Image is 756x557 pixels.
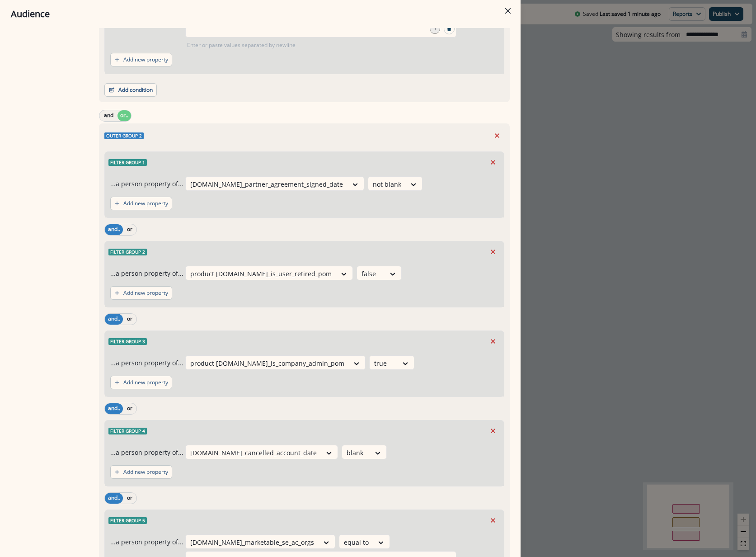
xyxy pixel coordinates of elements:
[185,41,297,49] p: Enter or paste values separated by newline
[11,7,510,21] div: Audience
[123,379,168,386] p: Add new property
[108,159,147,166] span: Filter group 1
[110,197,172,210] button: Add new property
[430,24,440,34] div: 1
[123,57,168,63] p: Add new property
[108,517,147,524] span: Filter group 5
[123,290,168,296] p: Add new property
[486,245,500,259] button: Remove
[110,179,183,189] p: ...a person property of...
[108,428,147,434] span: Filter group 4
[490,129,504,142] button: Remove
[117,110,131,121] button: or..
[110,53,172,66] button: Add new property
[123,493,136,504] button: or
[108,249,147,255] span: Filter group 2
[108,338,147,345] span: Filter group 3
[110,286,172,300] button: Add new property
[105,493,123,504] button: and..
[105,224,123,235] button: and..
[123,314,136,325] button: or
[110,537,183,547] p: ...a person property of...
[123,224,136,235] button: or
[105,403,123,414] button: and..
[105,314,123,325] button: and..
[444,24,455,34] button: Search
[110,448,183,457] p: ...a person property of...
[486,424,500,438] button: Remove
[123,200,168,207] p: Add new property
[110,269,183,278] p: ...a person property of...
[110,358,183,368] p: ...a person property of...
[123,403,136,414] button: or
[110,376,172,389] button: Add new property
[110,465,172,479] button: Add new property
[104,132,144,139] span: Outer group 2
[501,4,515,18] button: Close
[123,469,168,475] p: Add new property
[104,83,157,97] button: Add condition
[486,335,500,348] button: Remove
[486,156,500,169] button: Remove
[486,514,500,527] button: Remove
[99,110,117,121] button: and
